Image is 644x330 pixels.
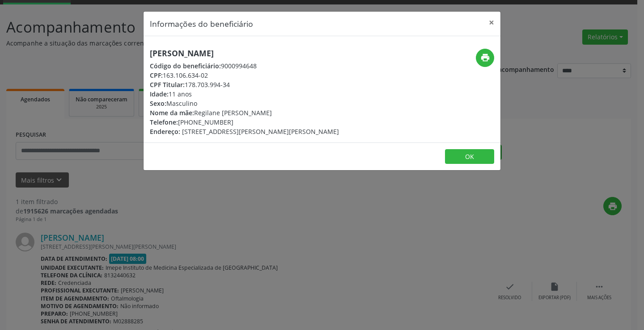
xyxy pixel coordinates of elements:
[483,12,500,33] button: Close
[150,61,339,71] div: 9000994648
[150,89,339,99] div: 11 anos
[150,127,180,136] span: Endereço:
[150,80,339,89] div: 178.703.994-34
[445,149,494,164] button: OK
[150,99,166,108] span: Sexo:
[150,117,339,127] div: [PHONE_NUMBER]
[182,127,339,136] span: [STREET_ADDRESS][PERSON_NAME][PERSON_NAME]
[480,53,490,63] i: print
[150,62,221,70] span: Código do beneficiário:
[150,118,178,126] span: Telefone:
[150,108,339,117] div: Regilane [PERSON_NAME]
[150,49,339,58] h5: [PERSON_NAME]
[150,80,185,89] span: CPF Titular:
[150,99,339,108] div: Masculino
[150,18,253,29] h5: Informações do beneficiário
[150,71,339,80] div: 163.106.634-02
[150,71,163,79] span: CPF:
[476,49,494,67] button: print
[150,109,194,117] span: Nome da mãe:
[150,90,169,98] span: Idade:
